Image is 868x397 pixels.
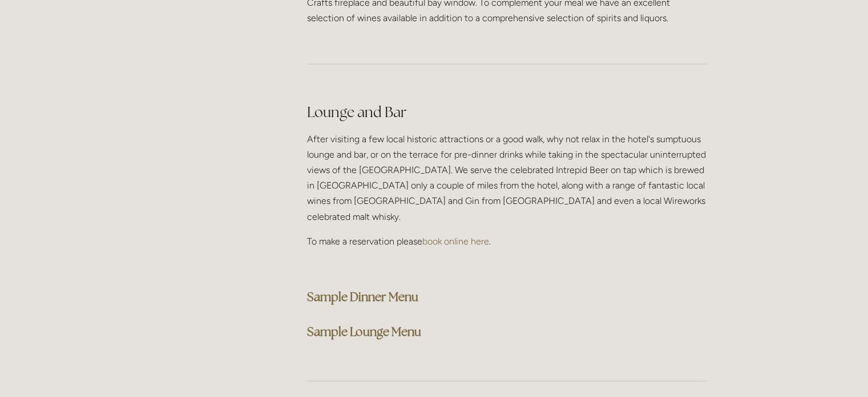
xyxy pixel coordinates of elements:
a: Sample Dinner Menu [307,289,418,304]
a: Sample Lounge Menu [307,324,421,339]
p: To make a reservation please . [307,234,707,249]
h2: Lounge and Bar [307,102,707,122]
p: After visiting a few local historic attractions or a good walk, why not relax in the hotel's sump... [307,131,707,224]
a: book online here [422,236,489,247]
